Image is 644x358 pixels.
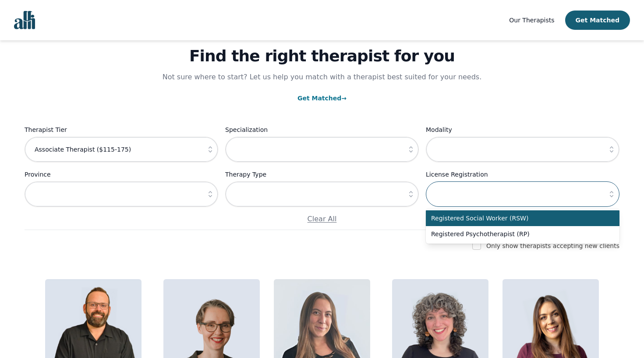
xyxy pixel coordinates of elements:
[509,15,554,25] a: Our Therapists
[297,95,347,102] a: Get Matched
[431,214,604,223] span: Registered Social Worker (RSW)
[426,124,619,135] label: Modality
[225,169,419,180] label: Therapy Type
[565,11,630,30] button: Get Matched
[431,230,604,238] span: Registered Psychotherapist (RP)
[14,11,35,29] img: alli logo
[25,47,619,65] h1: Find the right therapist for you
[225,124,419,135] label: Specialization
[426,169,619,180] label: License Registration
[154,72,490,82] p: Not sure where to start? Let us help you match with a therapist best suited for your needs.
[486,242,619,249] label: Only show therapists accepting new clients
[341,95,347,102] span: →
[25,169,218,180] label: Province
[509,17,554,24] span: Our Therapists
[25,214,619,224] p: Clear All
[25,124,218,135] label: Therapist Tier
